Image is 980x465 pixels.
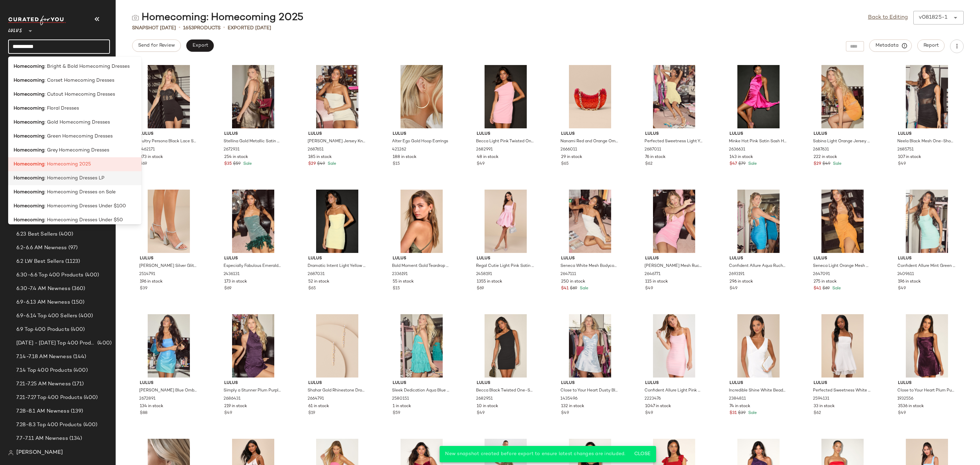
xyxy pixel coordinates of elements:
[308,271,325,277] span: 2687031
[45,203,126,210] span: : Homecoming Dresses Under $100
[831,286,841,291] span: Sale
[387,65,456,128] img: 11944961_421262.jpg
[8,23,22,35] span: Lulus
[228,25,271,32] p: Exported [DATE]
[72,367,88,374] span: (400)
[730,154,753,160] span: 143 in stock
[45,161,91,168] span: : Homecoming 2025
[224,286,231,292] span: $69
[560,388,618,394] span: Close to Your Heart Dusty Blue Satin Jacquard Cowl Slip Dress
[561,286,569,292] span: $41
[644,388,702,394] span: Confident Allure Light Pink Ruched Lace-Up Bodycon Mini Dress
[893,65,961,128] img: 12909441_2685751.jpg
[730,380,787,386] span: Lulus
[139,263,197,269] span: [PERSON_NAME] Silver Glitter Ankle Strap High Heel Sandals
[556,190,624,253] img: 12909681_2647111.jpg
[16,258,64,266] span: 6.2 LW Best Sellers
[640,314,708,378] img: 12944301_2223476.jpg
[224,279,247,285] span: 173 in stock
[16,312,77,320] span: 6.9-6.14 Top 400 Sellers
[393,131,451,137] span: Lulus
[45,175,104,182] span: : Homecoming Dresses LP
[16,339,96,347] span: [DATE] - [DATE] Top 400 Products
[69,407,83,415] span: (139)
[919,14,947,22] div: v081825-1
[387,314,456,378] img: 12910021_2580151.jpg
[898,286,906,292] span: $49
[140,403,163,410] span: 134 in stock
[14,217,45,224] b: Homecoming
[560,263,618,269] span: Seneca White Mesh Bodycon Sash Mini Dress
[747,411,757,415] span: Sale
[561,154,582,160] span: 29 in stock
[71,380,84,388] span: (171)
[898,279,921,285] span: 196 in stock
[308,286,316,292] span: $65
[132,25,176,32] span: Snapshot [DATE]
[45,105,79,112] span: : Floral Dresses
[14,147,45,154] b: Homecoming
[730,131,787,137] span: Lulus
[813,271,830,277] span: 2647091
[730,403,750,410] span: 74 in stock
[814,154,837,160] span: 222 in stock
[875,43,906,49] span: Metadata
[808,65,877,128] img: 12909521_2687631.jpg
[476,147,493,153] span: 2682991
[822,161,830,167] span: $49
[897,263,955,269] span: Confident Allure Mint Green Ruched Lace-Up Bodycon Mini Dress
[303,65,372,128] img: 12909481_2687651.jpg
[747,162,757,166] span: Sale
[393,403,411,410] span: 1 in stock
[84,271,99,279] span: (400)
[898,161,906,167] span: $49
[729,396,746,402] span: 2384811
[898,131,956,137] span: Lulus
[578,286,588,291] span: Sale
[67,244,78,252] span: (97)
[58,230,73,238] span: (400)
[308,396,324,402] span: 2664791
[869,39,912,52] button: Metadata
[897,388,955,394] span: Close to Your Heart Plum Purple Satin Jacquard Cowl Slip Dress
[69,326,85,334] span: (400)
[224,154,248,160] span: 254 in stock
[898,154,921,160] span: 107 in stock
[476,263,534,269] span: Regal Cutie Light Pink Satin Square Neck Bubble-Hem Mini Dress
[445,451,625,456] span: New snapshot created before export to ensure latest changes are included.
[82,421,98,429] span: (400)
[132,14,139,21] img: svg%3e
[72,353,86,361] span: (144)
[724,190,793,253] img: 12909861_2693191.jpg
[45,147,109,154] span: : Grey Homecoming Dresses
[70,299,85,306] span: (150)
[16,407,69,415] span: 7.28-8.1 AM Newness
[186,39,214,52] button: Export
[16,271,84,279] span: 6.30-6.6 Top 400 Products
[224,271,240,277] span: 2436131
[16,353,72,361] span: 7.14-7.18 AM Newness
[308,256,366,262] span: Lulus
[45,189,116,196] span: : Homecoming Dresses on Sale
[308,263,365,269] span: Dramatic Intent Light Yellow Strapless Corset Bodycon Mini Dress
[16,244,67,252] span: 6.2-6.6 AM Newness
[570,286,577,292] span: $69
[223,24,225,32] span: •
[561,161,569,167] span: $65
[224,380,282,386] span: Lulus
[219,314,288,378] img: 12909661_2686431.jpg
[471,314,540,378] img: 2682951_01_hero_2025-07-03.jpg
[813,388,871,394] span: Perfected Sweetness White Pleated Tiered Mini Dress
[45,133,113,140] span: : Green Homecoming Dresses
[730,286,737,292] span: $49
[308,403,329,410] span: 61 in stock
[14,91,45,98] b: Homecoming
[729,271,745,277] span: 2693191
[477,286,484,292] span: $69
[738,410,746,416] span: $39
[393,154,416,160] span: 188 in stock
[814,286,821,292] span: $41
[814,161,821,167] span: $29
[224,256,282,262] span: Lulus
[140,380,198,386] span: Lulus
